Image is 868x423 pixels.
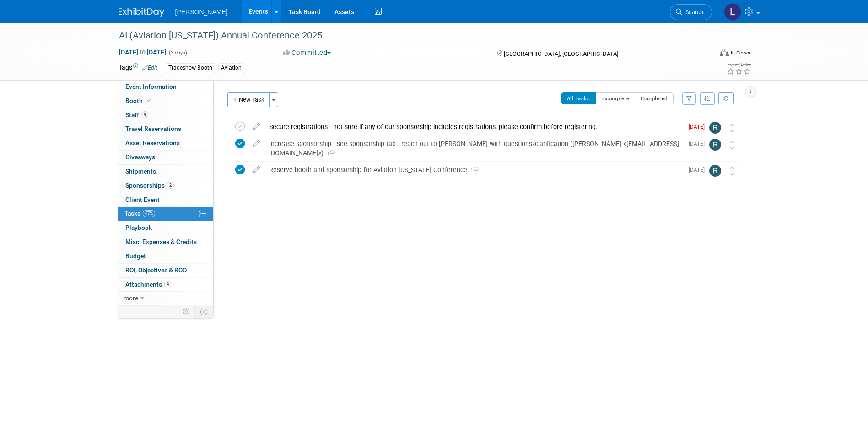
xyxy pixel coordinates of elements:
a: ROI, Objectives & ROO [118,264,213,277]
button: Committed [280,48,334,58]
span: Staff [125,111,148,119]
a: Budget [118,249,213,263]
span: Event Information [125,83,177,90]
span: to [138,49,147,56]
span: [DATE] [689,167,709,173]
a: Search [670,4,712,20]
img: Format-Inperson.png [720,49,729,56]
div: Tradeshow-Booth [166,63,215,73]
td: Personalize Event Tab Strip [179,306,195,318]
span: Booth [125,97,153,104]
a: Asset Reservations [118,136,213,150]
div: Aviation [218,63,244,73]
img: ExhibitDay [119,8,164,17]
a: Client Event [118,193,213,207]
span: 67% [143,210,155,217]
td: Tags [119,63,157,73]
i: Booth reservation complete [147,98,151,103]
a: Travel Reservations [118,122,213,136]
div: Secure registrations - not sure if any of our sponsorship includes registrations, please confirm ... [264,119,683,135]
a: edit [248,166,264,174]
button: All Tasks [561,92,596,104]
span: more [124,294,138,302]
span: 2 [167,182,174,189]
i: Move task [730,141,734,149]
span: Attachments [125,281,171,288]
a: Giveaways [118,151,213,164]
span: Client Event [125,196,160,203]
span: 4 [164,281,171,287]
div: AI (Aviation [US_STATE]) Annual Conference 2025 [116,27,698,44]
i: Move task [730,167,734,175]
a: edit [248,123,264,131]
img: Lindsey Wolanczyk [724,3,741,21]
a: Tasks67% [118,207,213,221]
span: [DATE] [689,141,709,147]
span: Search [682,9,703,16]
span: Asset Reservations [125,139,180,146]
span: ROI, Objectives & ROO [125,266,187,274]
a: Misc. Expenses & Credits [118,235,213,249]
a: Event Information [118,80,213,94]
span: Budget [125,252,146,260]
div: Reserve booth and sponsorship for Aviation [US_STATE] Conference [264,162,683,178]
span: [PERSON_NAME] [175,8,228,16]
a: Staff9 [118,108,213,122]
div: Event Rating [727,63,751,67]
img: Rebecca Deis [709,139,721,151]
i: Move task [730,124,734,132]
img: Rebecca Deis [709,165,721,177]
span: Giveaways [125,153,155,161]
button: Completed [635,92,674,104]
span: Shipments [125,168,156,175]
span: 1 [323,151,335,157]
a: Booth [118,94,213,108]
a: Attachments4 [118,278,213,292]
span: Travel Reservations [125,125,181,132]
div: Increase sponsorship - see sponsorship tab - reach out to [PERSON_NAME] with questions/clarificat... [264,136,683,161]
span: 1 [467,168,479,174]
img: Rebecca Deis [709,122,721,134]
span: [DATE] [689,124,709,130]
div: In-Person [730,49,752,56]
td: Toggle Event Tabs [194,306,213,318]
button: New Task [227,92,270,107]
span: [GEOGRAPHIC_DATA], [GEOGRAPHIC_DATA] [504,50,618,57]
span: (3 days) [168,50,187,56]
a: edit [248,140,264,148]
a: Edit [142,65,157,71]
span: Sponsorships [125,182,174,189]
a: Refresh [718,92,734,104]
a: Shipments [118,165,213,179]
a: Playbook [118,221,213,235]
button: Incomplete [595,92,635,104]
span: Misc. Expenses & Credits [125,238,197,245]
span: 9 [141,111,148,118]
div: Event Format [658,48,752,61]
span: Tasks [124,210,155,217]
a: Sponsorships2 [118,179,213,193]
span: [DATE] [DATE] [119,48,167,56]
span: Playbook [125,224,152,231]
a: more [118,292,213,305]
